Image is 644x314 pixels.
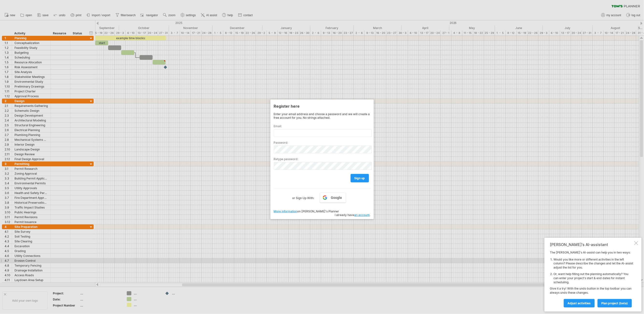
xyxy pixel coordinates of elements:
[550,242,633,247] div: [PERSON_NAME]'s AI-assistant
[274,157,370,161] label: Retype password:
[602,301,628,305] span: plan project (beta)
[354,176,365,180] span: sign up
[292,193,314,201] label: or Sign Up With:
[354,213,370,217] a: an account
[554,258,633,270] li: Would you like more or different activities in the left column? Please describe the changes and l...
[274,112,370,120] div: Enter your email address and choose a password and we will create a free account for you. No stri...
[274,102,370,110] div: Register here
[320,193,346,203] a: Google
[274,141,370,144] label: Password:
[351,174,369,182] a: sign up
[550,251,633,307] div: The [PERSON_NAME]'s AI-assist can help you in two ways: Give it a try! With the undo button in th...
[568,301,591,305] span: Adjust activities
[274,209,297,213] a: More information
[331,196,342,200] span: Google
[564,299,595,307] a: Adjust activities
[335,213,370,217] span: I already have .
[554,272,633,284] li: Or, want help filling out the planning automatically? You can enter your project's start & end da...
[274,209,339,213] span: on [PERSON_NAME]'s Planner
[274,124,370,128] label: Email:
[598,299,632,307] a: plan project (beta)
